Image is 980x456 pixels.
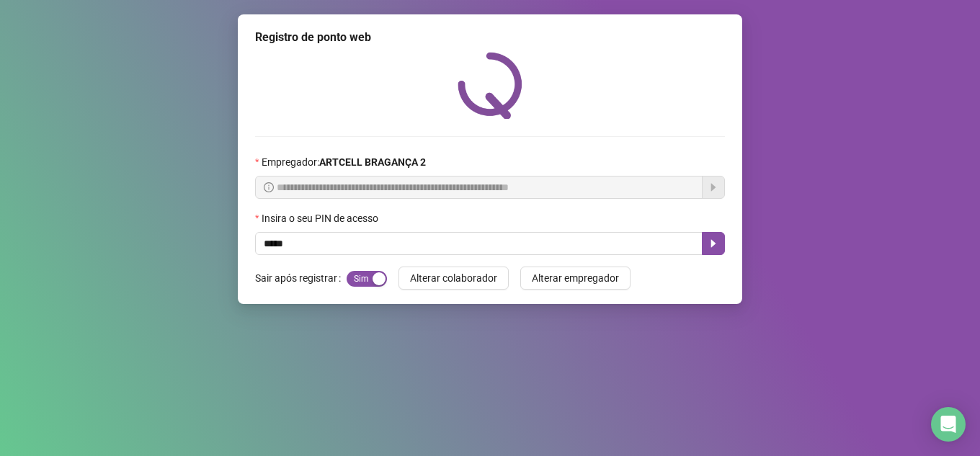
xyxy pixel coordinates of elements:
span: Alterar empregador [532,270,619,286]
label: Sair após registrar [255,267,347,290]
img: QRPoint [458,52,522,119]
span: Empregador : [262,154,426,170]
span: caret-right [708,238,719,249]
span: info-circle [264,182,274,192]
label: Insira o seu PIN de acesso [255,210,388,226]
div: Registro de ponto web [255,29,725,46]
span: Alterar colaborador [410,270,497,286]
button: Alterar colaborador [398,267,509,290]
strong: ARTCELL BRAGANÇA 2 [319,156,426,168]
button: Alterar empregador [520,267,631,290]
div: Open Intercom Messenger [931,407,966,442]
